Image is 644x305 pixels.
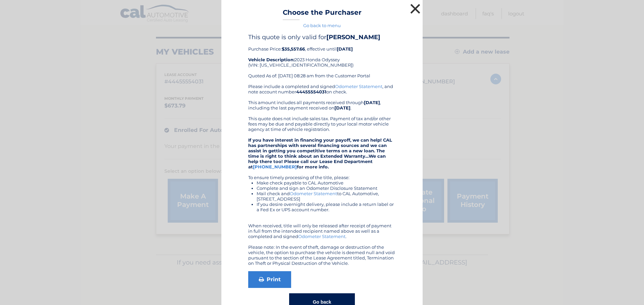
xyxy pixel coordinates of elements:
[337,46,353,52] b: [DATE]
[326,33,380,41] b: [PERSON_NAME]
[409,2,422,15] button: ×
[283,8,362,20] h3: Choose the Purchaser
[248,271,291,288] a: Print
[248,84,396,266] div: Please include a completed and signed , and note account number on check. This amount includes al...
[248,137,392,169] strong: If you have interest in financing your payoff, we can help! CAL has partnerships with several fin...
[334,105,351,110] b: [DATE]
[282,46,305,52] b: $35,557.66
[253,164,297,169] a: [PHONE_NUMBER]
[303,23,341,28] a: Go back to menu
[257,202,396,212] li: If you desire overnight delivery, please include a return label or a Fed Ex or UPS account number.
[248,57,294,62] strong: Vehicle Description:
[257,185,396,191] li: Complete and sign an Odometer Disclosure Statement
[290,191,337,196] a: Odometer Statement
[257,180,396,185] li: Make check payable to CAL Automotive
[248,33,396,41] h4: This quote is only valid for
[296,89,326,94] b: 44455554031
[298,234,345,239] a: Odometer Statement
[248,33,396,84] div: Purchase Price: , effective until 2023 Honda Odyssey (VIN: [US_VEHICLE_IDENTIFICATION_NUMBER]) Qu...
[364,100,380,105] b: [DATE]
[257,191,396,202] li: Mail check and to CAL Automotive, [STREET_ADDRESS]
[335,84,382,89] a: Odometer Statement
